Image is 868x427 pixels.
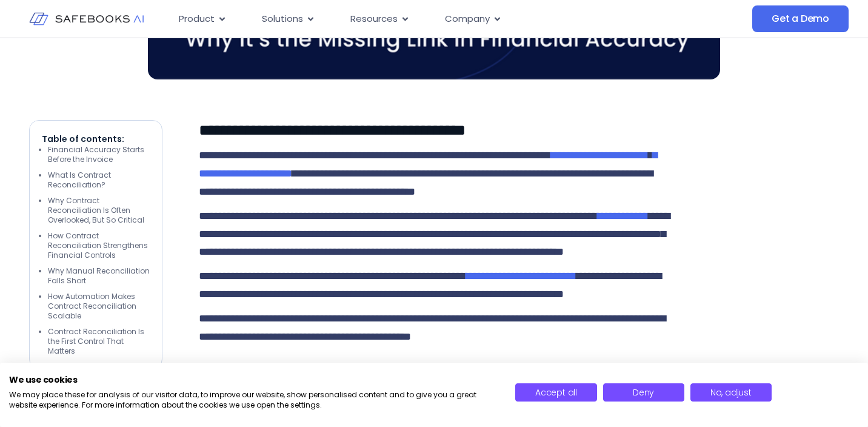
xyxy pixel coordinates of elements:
a: Get a Demo [752,5,849,32]
li: Contract Reconciliation Is the First Control That Matters [48,327,150,356]
span: Solutions [262,12,303,26]
li: Why Manual Reconciliation Falls Short [48,266,150,286]
nav: Menu [169,7,660,31]
span: Resources [350,12,398,26]
button: Accept all cookies [515,383,596,402]
p: We may place these for analysis of our visitor data, to improve our website, show personalised co... [9,390,497,411]
span: No, adjust [710,386,752,398]
li: How Automation Makes Contract Reconciliation Scalable [48,292,150,321]
li: How Contract Reconciliation Strengthens Financial Controls [48,231,150,260]
span: Product [179,12,215,26]
span: Deny [633,386,654,398]
span: Company [445,12,490,26]
span: Accept all [535,386,577,398]
div: Menu Toggle [169,7,660,31]
li: What Is Contract Reconciliation? [48,170,150,190]
button: Deny all cookies [603,383,684,402]
button: Adjust cookie preferences [690,383,772,402]
p: Table of contents: [42,133,150,145]
li: Financial Accuracy Starts Before the Invoice [48,145,150,164]
h2: We use cookies [9,374,497,385]
span: Get a Demo [772,13,829,25]
li: Why Contract Reconciliation Is Often Overlooked, But So Critical [48,196,150,225]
